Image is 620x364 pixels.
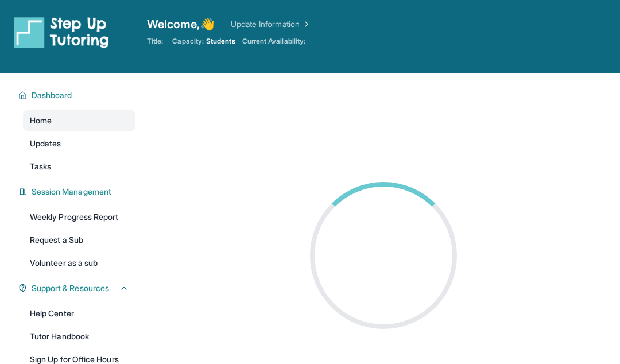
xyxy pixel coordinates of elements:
[30,138,61,149] span: Updates
[32,90,72,101] span: Dashboard
[206,37,235,46] span: Students
[27,282,129,294] button: Support & Resources
[147,16,215,32] span: Welcome, 👋
[242,37,305,46] span: Current Availability:
[23,230,135,250] a: Request a Sub
[30,161,51,172] span: Tasks
[23,207,135,227] a: Weekly Progress Report
[23,303,135,324] a: Help Center
[27,186,129,198] button: Session Management
[172,37,204,46] span: Capacity:
[14,16,109,48] img: logo
[32,282,109,294] span: Support & Resources
[23,326,135,347] a: Tutor Handbook
[32,186,111,198] span: Session Management
[23,156,135,177] a: Tasks
[23,133,135,154] a: Updates
[27,90,129,101] button: Dashboard
[231,18,311,30] a: Update Information
[23,110,135,131] a: Home
[300,18,311,30] img: Chevron Right
[30,115,52,126] span: Home
[147,37,163,46] span: Title:
[23,253,135,273] a: Volunteer as a sub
